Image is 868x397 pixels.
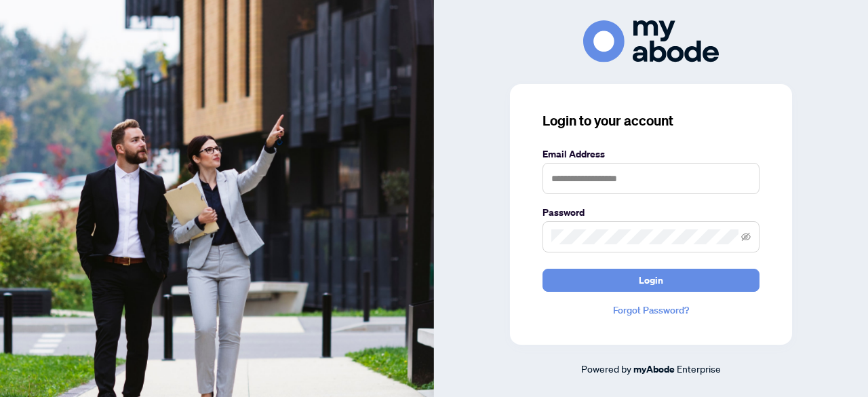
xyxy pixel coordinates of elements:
h3: Login to your account [542,111,759,130]
label: Email Address [542,147,759,162]
span: eye-invisible [741,232,751,242]
span: Powered by [581,362,631,375]
label: Password [542,205,759,220]
span: Enterprise [677,362,721,375]
img: ma-logo [583,20,719,62]
button: Login [542,269,759,292]
a: Forgot Password? [542,303,759,318]
a: myAbode [633,362,675,377]
span: Login [639,269,663,291]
